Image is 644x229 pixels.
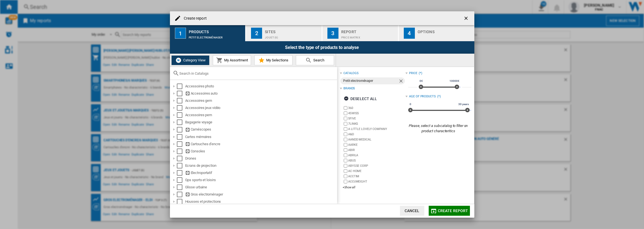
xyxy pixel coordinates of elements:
[185,163,336,168] div: Ecrans de projection
[296,55,334,65] button: Search
[344,180,347,183] input: brand.name
[170,25,246,41] button: 1 Products Petit electroménager
[177,184,185,190] md-checkbox: Select
[449,79,460,83] span: 10000€
[185,170,336,176] div: Electroportatif
[348,148,405,152] label: ABIR
[348,153,405,157] label: ABRILA
[175,57,182,64] img: wiser-icon-white.png
[265,33,319,39] div: Jouet (6)
[344,153,347,157] input: brand.name
[185,98,336,103] div: Accessoires gem
[344,122,347,126] input: brand.name
[179,71,334,76] input: Search in Catalogs
[418,27,472,33] div: Options
[457,102,469,106] span: 30 years
[405,123,471,133] div: Please, select a sub-catalog to filter on product characteritics
[348,111,405,115] label: 4SWISS
[177,177,185,183] md-checkbox: Select
[343,77,398,84] div: Petit electroménager
[171,55,210,65] button: Category View
[185,84,336,89] div: Accessoires photo
[404,28,415,39] div: 4
[213,55,251,65] button: My Assortment
[177,119,185,125] md-checkbox: Select
[177,192,185,197] md-checkbox: Select
[254,55,293,65] button: My Selections
[409,71,417,76] div: Price
[409,94,436,99] div: Age of products
[185,149,336,154] div: Consoles
[344,138,347,141] input: brand.name
[344,94,377,104] div: Deselect all
[344,175,347,178] input: brand.name
[344,127,347,131] input: brand.name
[327,28,338,39] div: 3
[182,58,206,62] span: Category View
[398,78,405,85] ng-md-icon: Remove
[177,105,185,111] md-checkbox: Select
[348,143,405,147] label: AARKE
[348,164,405,168] label: ABYSSE CORP
[344,159,347,162] input: brand.name
[177,84,185,89] md-checkbox: Select
[348,158,405,163] label: ABUS
[438,209,468,213] span: Create report
[429,206,470,216] button: Create report
[185,184,336,190] div: Glisse urbaine
[409,102,412,106] span: 0
[348,127,405,131] label: A LITTLE LOVELY COMPANY
[419,79,424,83] span: 0€
[461,13,472,24] button: getI18NText('BUTTONS.CLOSE_DIALOG')
[177,170,185,176] md-checkbox: Select
[177,163,185,168] md-checkbox: Select
[348,106,405,110] label: 360
[185,91,336,96] div: Accessoires auto
[348,132,405,136] label: A&D
[343,185,405,189] div: +Show all
[348,137,405,142] label: AANDD MEDICAL
[399,25,474,41] button: 4 Options
[400,206,424,216] button: Cancel
[189,33,243,39] div: Petit electroménager
[344,132,347,136] input: brand.name
[185,112,336,118] div: Accessoires pem
[185,127,336,132] div: Caméscopes
[344,143,347,147] input: brand.name
[343,71,359,76] div: catalogs
[185,177,336,183] div: Gps sports et loisirs
[185,141,336,147] div: Cartouches d'encre
[185,119,336,125] div: Bagagerie voyage
[177,199,185,204] md-checkbox: Select
[265,27,319,33] div: Sites
[348,122,405,126] label: 7LINKS
[177,98,185,103] md-checkbox: Select
[177,149,185,154] md-checkbox: Select
[341,33,396,39] div: Price Matrix
[177,127,185,132] md-checkbox: Select
[344,148,347,152] input: brand.name
[341,27,396,33] div: Report
[185,192,336,197] div: Gros electroménager
[344,106,347,110] input: brand.name
[463,15,470,22] ng-md-icon: getI18NText('BUTTONS.CLOSE_DIALOG')
[177,91,185,96] md-checkbox: Select
[175,28,186,39] div: 1
[344,111,347,115] input: brand.name
[177,156,185,161] md-checkbox: Select
[251,28,262,39] div: 2
[344,117,347,120] input: brand.name
[181,16,207,21] h4: Create report
[185,156,336,161] div: Drones
[177,141,185,147] md-checkbox: Select
[344,169,347,173] input: brand.name
[343,86,355,91] div: Brands
[344,164,347,168] input: brand.name
[170,41,474,54] div: Select the type of products to analyse
[265,58,288,62] span: My Selections
[348,179,405,184] label: ACCUWEIGHT
[312,58,324,62] span: Search
[185,199,336,204] div: Housses et protections
[177,134,185,140] md-checkbox: Select
[223,58,248,62] span: My Assortment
